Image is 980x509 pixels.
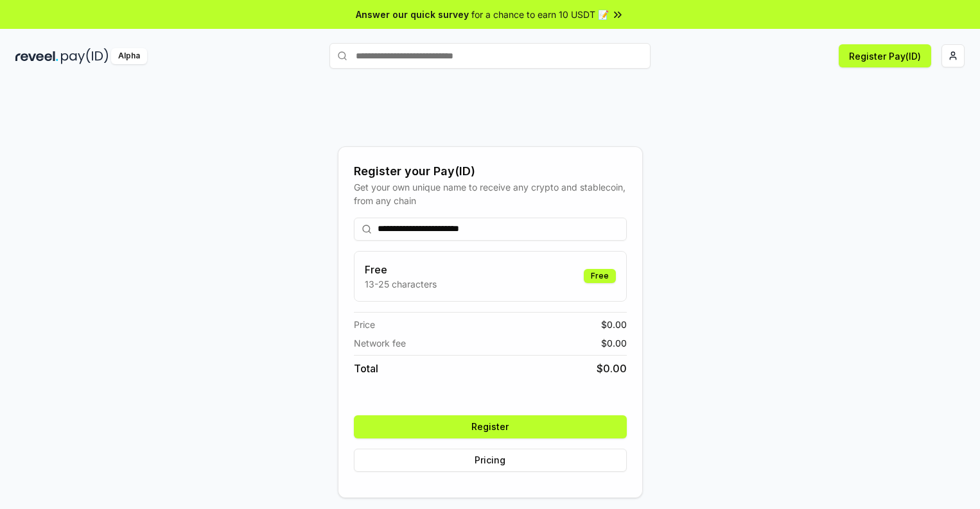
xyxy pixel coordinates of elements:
[354,162,627,180] div: Register your Pay(ID)
[356,8,469,21] span: Answer our quick survey
[354,180,627,207] div: Get your own unique name to receive any crypto and stablecoin, from any chain
[601,336,627,350] span: $ 0.00
[15,48,58,64] img: reveel_dark
[354,318,375,331] span: Price
[354,415,627,438] button: Register
[354,449,627,472] button: Pricing
[354,361,378,376] span: Total
[61,48,109,64] img: pay_id
[365,262,437,277] h3: Free
[597,361,627,376] span: $ 0.00
[601,318,627,331] span: $ 0.00
[111,48,147,64] div: Alpha
[471,8,609,21] span: for a chance to earn 10 USDT 📝
[839,44,931,67] button: Register Pay(ID)
[354,336,406,350] span: Network fee
[584,269,616,283] div: Free
[365,277,437,291] p: 13-25 characters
